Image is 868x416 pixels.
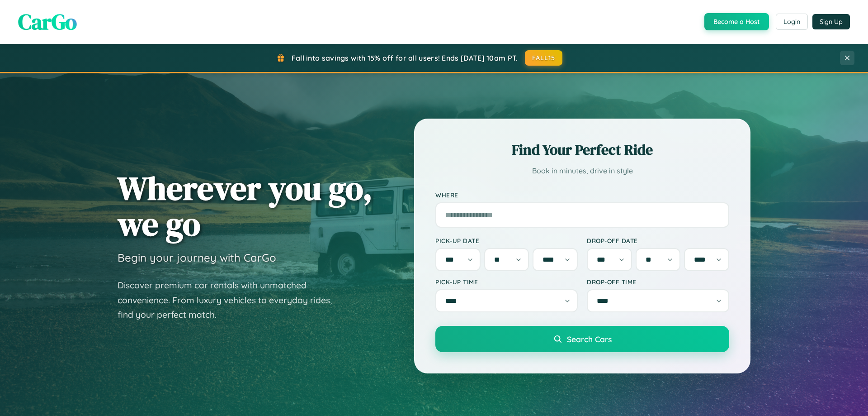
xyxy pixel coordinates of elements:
span: Fall into savings with 15% off for all users! Ends [DATE] 10am PT. [292,53,518,62]
h1: Wherever you go, we go [118,170,373,242]
p: Book in minutes, drive in style [435,164,729,177]
label: Drop-off Time [587,278,729,286]
button: Sign Up [812,14,850,29]
p: Discover premium car rentals with unmatched convenience. From luxury vehicles to everyday rides, ... [118,278,344,322]
label: Where [435,191,729,199]
label: Pick-up Date [435,237,578,244]
h2: Find Your Perfect Ride [435,140,729,160]
label: Pick-up Time [435,278,578,286]
button: Become a Host [704,13,769,30]
button: Login [776,14,808,30]
span: CarGo [18,7,77,37]
span: Search Cars [567,334,612,344]
button: Search Cars [435,326,729,352]
h3: Begin your journey with CarGo [118,251,276,264]
button: FALL15 [525,50,563,66]
label: Drop-off Date [587,237,729,244]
